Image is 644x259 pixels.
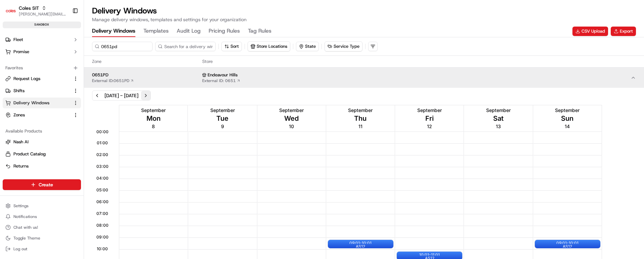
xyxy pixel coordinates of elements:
span: September [279,107,304,114]
span: 03:00 [96,164,109,169]
div: Favorites [3,63,81,73]
img: Coles SIT [5,5,16,16]
span: Endeavour Hills [208,72,238,78]
button: Coles SIT [19,5,39,11]
span: Promise [13,49,29,55]
button: Toggle Theme [3,233,81,243]
span: Toggle Theme [13,235,40,241]
button: CSV Upload [572,27,608,36]
span: Knowledge Base [13,98,51,104]
span: Log out [13,246,27,252]
button: Store Locations [248,41,290,51]
span: Fleet [13,37,23,43]
span: Sun [561,114,573,123]
span: 05:00 [96,187,108,193]
div: 📗 [7,98,12,104]
button: 0651PDExternal ID:0651PD Endeavour HillsExternal ID: 0651 [84,68,644,88]
button: Service Type [325,42,362,51]
button: Promise [3,46,81,57]
span: Mon [146,114,161,123]
a: External ID: 0651 [202,78,241,83]
input: Got a question? Start typing here... [17,43,121,50]
div: Start new chat [23,64,110,71]
a: Returns [5,163,78,169]
button: Zones [3,110,81,120]
span: Shifts [13,88,25,94]
span: 10:00 [97,246,108,252]
span: API Documentation [63,98,108,104]
a: Product Catalog [5,151,78,157]
button: Export [611,27,636,36]
span: 09:00 [96,234,109,240]
a: Delivery Windows [5,100,70,106]
img: Nash [7,7,20,20]
button: Tag Rules [248,26,271,37]
span: Sat [493,114,504,123]
span: 07:00 [96,211,108,216]
span: 11 [358,123,362,130]
input: Search for a delivery window [155,42,216,51]
button: Fleet [3,34,81,45]
button: Audit Log [177,26,201,37]
span: Nash AI [13,139,29,145]
button: Next week [141,91,151,100]
button: Sort [221,42,242,51]
button: Returns [3,161,81,172]
span: Settings [13,203,29,209]
button: Start new chat [114,66,122,74]
span: 06:00 [96,199,109,205]
span: Create [39,181,53,188]
button: Nash AI [3,137,81,147]
img: 1736555255976-a54dd68f-1ca7-489b-9aae-adbdc363a1c4 [7,64,19,76]
div: We're available if you need us! [23,71,85,76]
span: September [417,107,442,114]
button: Templates [143,26,169,37]
a: Request Logs [5,76,70,82]
div: sandbox [3,22,81,28]
span: 0651PD [92,72,200,78]
div: 💻 [57,98,62,104]
p: Welcome 👋 [7,27,122,38]
span: 04:00 [96,176,109,181]
span: 12 [427,123,432,130]
button: Coles SITColes SIT[PERSON_NAME][EMAIL_ADDRESS][PERSON_NAME][PERSON_NAME][DOMAIN_NAME] [3,3,70,19]
button: Notifications [3,212,81,221]
div: Available Products [3,126,81,137]
span: Tue [216,114,228,123]
a: Nash AI [5,139,78,145]
span: 08:00 [96,223,109,228]
a: External ID:0651PD [92,78,134,83]
span: September [555,107,579,114]
span: Request Logs [13,76,40,82]
span: Delivery Windows [13,100,49,106]
span: 13 [496,123,501,130]
button: Settings [3,201,81,211]
span: Returns [13,163,29,169]
a: Powered byPylon [47,114,81,119]
span: Zones [13,112,25,118]
span: Fri [425,114,434,123]
span: 02:00 [96,152,108,157]
span: 9 [221,123,224,130]
span: September [486,107,511,114]
button: Pricing Rules [209,26,240,37]
button: Log out [3,244,81,254]
span: Wed [284,114,299,123]
button: Chat with us! [3,223,81,232]
input: Search for a zone [92,42,153,51]
span: September [141,107,166,114]
a: 📗Knowledge Base [4,95,54,107]
span: Pylon [67,114,81,119]
span: 10 [289,123,294,130]
button: Previous week [92,91,102,100]
p: Manage delivery windows, templates and settings for your organization [92,16,247,23]
button: Shifts [3,85,81,96]
span: September [210,107,235,114]
a: Shifts [5,88,70,94]
span: Zone [92,59,200,65]
button: State [296,42,319,51]
span: September [348,107,373,114]
button: [PERSON_NAME][EMAIL_ADDRESS][PERSON_NAME][PERSON_NAME][DOMAIN_NAME] [19,11,67,17]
